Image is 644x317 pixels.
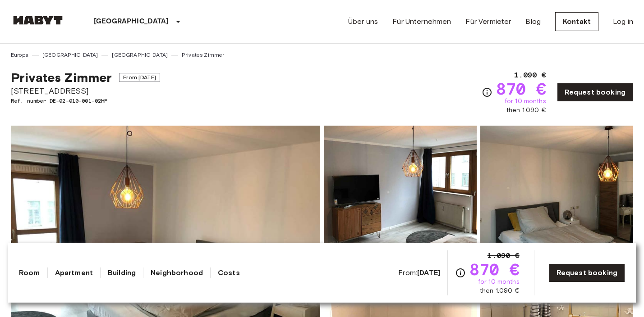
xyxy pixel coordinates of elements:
span: 1.090 € [488,250,520,261]
a: Kontakt [555,12,598,31]
svg: Check cost overview for full price breakdown. Please note that discounts apply to new joiners onl... [455,267,466,278]
img: Picture of unit DE-02-010-001-02HF [480,126,633,244]
a: Costs [218,267,240,278]
span: Privates Zimmer [11,70,112,85]
span: then 1.090 € [480,286,520,295]
a: Request booking [557,83,633,102]
a: Room [19,267,40,278]
span: for 10 months [478,277,520,286]
a: Für Vermieter [465,16,511,27]
a: Über uns [348,16,378,27]
p: [GEOGRAPHIC_DATA] [94,16,169,27]
span: Ref. number DE-02-010-001-02HF [11,97,160,105]
a: Europa [11,51,28,59]
a: Privates Zimmer [182,51,224,59]
a: Neighborhood [151,267,203,278]
span: 870 € [469,261,520,277]
a: Blog [525,16,541,27]
a: Für Unternehmen [392,16,451,27]
a: Apartment [55,267,93,278]
span: From: [398,268,440,278]
a: [GEOGRAPHIC_DATA] [112,51,168,59]
a: Building [108,267,136,278]
span: 870 € [496,81,546,97]
span: From [DATE] [119,73,160,82]
span: then 1.090 € [506,106,546,115]
span: for 10 months [505,97,546,106]
span: [STREET_ADDRESS] [11,85,160,97]
a: Log in [613,16,633,27]
a: [GEOGRAPHIC_DATA] [42,51,98,59]
img: Habyt [11,16,65,25]
svg: Check cost overview for full price breakdown. Please note that discounts apply to new joiners onl... [482,87,492,98]
a: Request booking [549,263,625,282]
span: 1.090 € [514,70,546,81]
b: [DATE] [417,268,440,277]
img: Picture of unit DE-02-010-001-02HF [324,126,477,244]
